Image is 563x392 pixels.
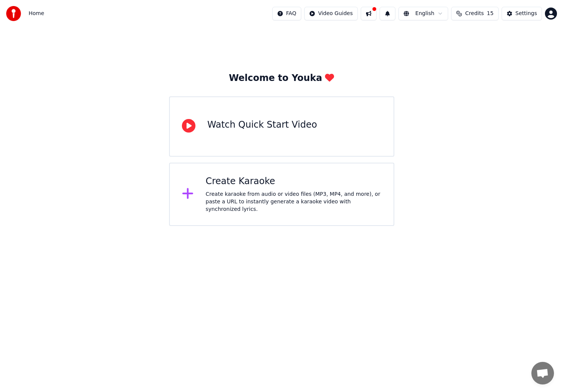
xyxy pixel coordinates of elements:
[206,175,381,188] div: Create Karaoke
[487,10,494,17] span: 15
[502,7,542,20] button: Settings
[6,6,21,21] img: youka
[516,10,537,17] div: Settings
[229,72,334,84] div: Welcome to Youka
[29,10,44,17] span: Home
[272,7,301,20] button: FAQ
[206,191,381,213] div: Create karaoke from audio or video files (MP3, MP4, and more), or paste a URL to instantly genera...
[208,119,317,131] div: Watch Quick Start Video
[531,362,554,384] a: Open chat
[451,7,498,20] button: Credits15
[29,10,44,17] nav: breadcrumb
[304,7,358,20] button: Video Guides
[465,10,484,17] span: Credits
